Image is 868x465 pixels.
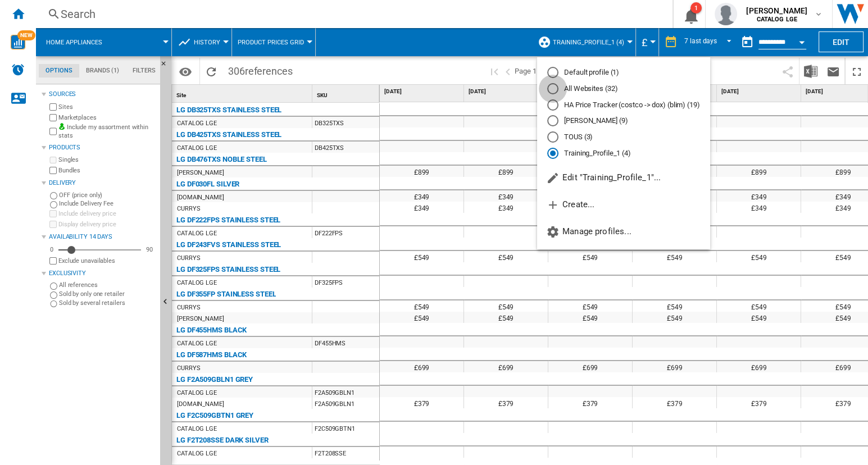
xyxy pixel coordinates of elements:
span: Edit "Training_Profile_1"... [546,172,661,183]
span: Manage profiles... [546,226,631,236]
md-radio-button: All Websites (32) [547,84,700,94]
md-radio-button: Training_Profile_1 (4) [547,148,700,158]
md-radio-button: Default profile (1) [547,67,700,78]
span: Create... [546,199,594,209]
md-radio-button: Natalie (9) [547,116,700,126]
md-radio-button: HA Price Tracker (costco -> dox) (blim) (19) [547,99,700,110]
md-radio-button: TOUS (3) [547,132,700,143]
